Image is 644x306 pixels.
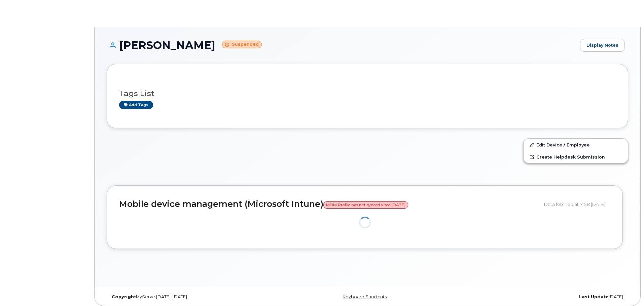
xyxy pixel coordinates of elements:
[107,294,281,300] div: MyServe [DATE]–[DATE]
[107,39,577,51] h1: [PERSON_NAME]
[323,201,408,209] span: MDM Profile has not synced since [DATE]
[119,101,153,109] a: Add tags
[343,294,387,299] a: Keyboard Shortcuts
[579,294,609,299] strong: Last Update
[454,294,628,300] div: [DATE]
[524,139,628,151] a: Edit Device / Employee
[524,151,628,163] a: Create Helpdesk Submission
[544,198,610,211] div: Data fetched at 7:58 [DATE]
[112,294,136,299] strong: Copyright
[222,41,262,48] small: Suspended
[580,39,625,52] a: Display Notes
[119,200,539,209] h2: Mobile device management (Microsoft Intune)
[119,89,616,98] h3: Tags List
